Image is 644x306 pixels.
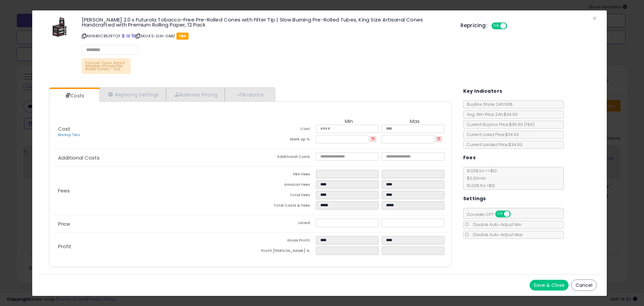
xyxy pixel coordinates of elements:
[250,170,316,180] td: FBA Fees
[225,88,274,101] a: Analytics
[461,23,487,28] h5: Repricing:
[82,17,450,27] h3: [PERSON_NAME] 2.0 x Futurola Tobacco-Free Pre-Rolled Cones with Filter Tip | Slow Burning Pre-Rol...
[49,89,99,102] a: Costs
[464,212,520,217] span: Consider CPT:
[53,221,250,227] p: Price
[509,211,520,217] span: OFF
[121,33,125,39] a: BuyBox page
[382,119,447,125] th: Max
[464,101,513,107] span: BuyBox Share 24h: 69%
[53,188,250,193] p: Fees
[100,88,166,101] a: Repricing Settings
[53,126,250,138] p: Cost
[58,132,80,137] a: Markup Tiers
[464,183,495,188] span: 15.00 % for > $10
[464,175,486,181] span: $0.30 min
[250,152,316,163] td: Additional Costs
[250,236,316,247] td: Gross Profit
[250,247,316,257] td: Profit [PERSON_NAME] %
[463,154,476,162] h5: Fees
[571,279,597,291] button: Cancel
[250,219,316,229] td: Listed
[82,31,450,41] p: ASIN: B0CBSZRTQY | SKU: KS-2LIH-0ABZ
[176,33,189,40] span: FBA
[250,191,316,201] td: Total Fees
[82,58,130,74] p: Futurola Tyson Ranch Terpene-Infused Pre Rolled Cones - 12ct
[126,33,130,39] a: All offer listings
[464,132,519,137] span: Current Listed Price: $34.99
[592,13,597,23] span: ×
[463,87,502,95] h5: Key Indicators
[50,17,70,37] img: 41+tJ1THklL._SL60_.jpg
[250,201,316,212] td: Total Costs & Fees
[464,168,497,188] span: 8.00 % for <= $10
[131,33,135,39] a: Your listing only
[53,244,250,249] p: Profit
[53,155,250,161] p: Additional Costs
[470,232,523,237] span: Disable Auto-Adjust Max
[250,135,316,145] td: Mark up %
[250,180,316,191] td: Amazon Fees
[530,280,569,291] button: Save & Close
[316,119,382,125] th: Min
[470,222,522,227] span: Disable Auto-Adjust Min
[166,88,225,101] a: Business Pricing
[524,122,535,127] span: ( FBA )
[509,122,535,127] span: $35.99
[464,112,518,117] span: Avg. Win Price 24h: $34.99
[506,23,517,29] span: OFF
[463,194,486,203] h5: Settings
[496,211,504,217] span: ON
[464,122,535,127] span: Current Buybox Price:
[464,142,522,147] span: Current Landed Price: $34.99
[492,23,500,29] span: ON
[250,125,316,135] td: Cost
